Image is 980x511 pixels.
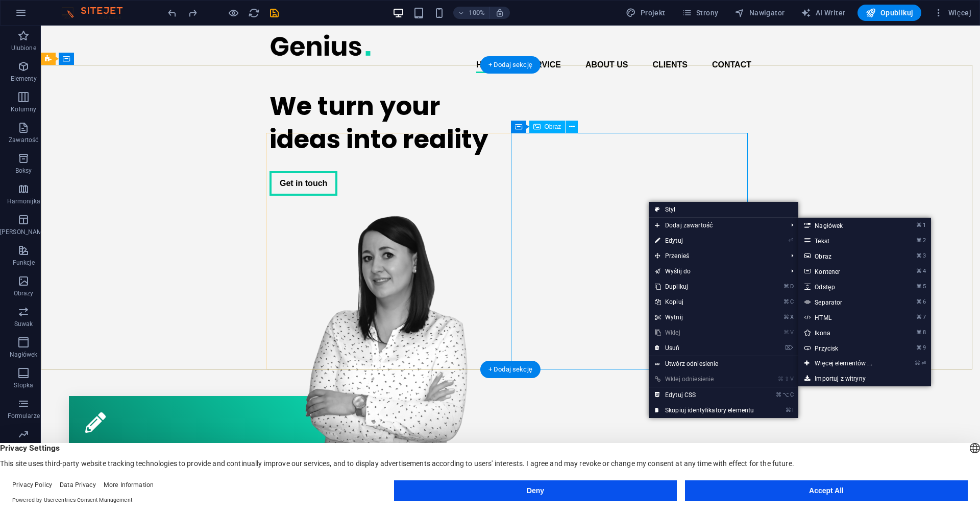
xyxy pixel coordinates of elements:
span: Obraz [545,124,561,130]
i: 7 [923,314,925,320]
button: reload [248,7,260,19]
p: Obrazy [14,289,34,297]
i: 9 [923,344,925,351]
button: Kliknij tutaj, aby wyjść z trybu podglądu i kontynuować edycję [227,7,239,19]
i: ⌘ [916,329,922,336]
i: ⌘ [783,329,789,336]
i: Cofnij: Zmień obraz (Ctrl+Z) [166,7,178,19]
button: Opublikuj [857,5,921,21]
button: Nawigator [730,5,789,21]
i: ⌘ [916,268,922,274]
i: ⌘ [915,360,920,366]
a: ⌘⌥CEdytuj CSS [649,387,760,403]
i: 2 [923,237,925,244]
i: ⏎ [921,360,926,366]
i: ⌥ [782,391,789,398]
a: ⌘VWklej [649,325,760,340]
i: ⌘ [916,314,922,320]
span: Nawigator [734,8,785,18]
i: ⇧ [785,376,789,382]
p: Suwak [14,320,33,328]
p: Zawartość [9,136,38,144]
a: ⌦Usuń [649,340,760,356]
a: ⌘3Obraz [798,248,892,264]
a: ⏎Edytuj [649,233,760,248]
i: ⌘ [916,237,922,244]
a: ⌘CKopiuj [649,294,760,310]
a: Wyślij do [649,264,783,279]
button: undo [166,7,178,19]
i: D [790,283,793,290]
span: Więcej [934,8,971,18]
div: + Dodaj sekcję [480,56,541,74]
button: save [268,7,280,19]
i: ⌘ [916,222,922,228]
a: ⌘9Przycisk [798,340,892,356]
i: X [790,314,793,320]
span: Projekt [626,8,665,18]
a: Styl [649,202,798,217]
a: ⌘5Odstęp [798,279,892,294]
a: ⌘7HTML [798,310,892,325]
i: 4 [923,268,925,274]
p: Harmonijka [7,197,40,205]
i: ⌘ [776,391,781,398]
div: + Dodaj sekcję [480,361,541,378]
span: Strony [682,8,719,18]
button: AI Writer [797,5,849,21]
a: ⌘⇧VWklej odniesienie [649,371,760,387]
i: V [790,376,793,382]
span: Przenieś [649,248,783,264]
i: Przeładuj stronę [248,7,260,19]
i: ⌘ [783,314,789,320]
i: 5 [923,283,925,290]
i: ⌘ [778,376,783,382]
p: Nagłówek [10,351,38,359]
i: 6 [923,298,925,305]
img: Editor Logo [59,7,135,19]
i: ⌘ [916,283,922,290]
i: Zapisz (Ctrl+S) [268,7,280,19]
button: Strony [678,5,723,21]
i: 3 [923,252,925,259]
span: AI Writer [801,8,845,18]
button: Projekt [622,5,669,21]
button: Więcej [929,5,975,21]
i: ⌘ [783,298,789,305]
i: ⌘ [916,298,922,305]
a: ⌘2Tekst [798,233,892,248]
i: C [790,391,793,398]
p: Stopka [14,381,34,389]
a: ⌘6Separator [798,294,892,310]
i: ⌘ [783,283,789,290]
i: ⌘ [916,252,922,259]
h6: 100% [469,7,485,19]
i: 8 [923,329,925,336]
p: Boksy [15,167,32,175]
a: ⌘1Nagłówek [798,218,892,233]
a: ⌘⏎Więcej elementów ... [798,356,892,371]
i: C [790,298,793,305]
a: Importuj z witryny [798,371,930,386]
p: Funkcje [13,259,35,267]
p: Kolumny [11,105,36,113]
a: ⌘DDuplikuj [649,279,760,294]
p: Formularze [8,412,40,420]
i: ⌦ [785,344,793,351]
a: Utwórz odniesienie [649,356,798,371]
i: I [792,407,793,413]
button: redo [186,7,199,19]
i: ⌘ [786,407,791,413]
a: ⌘8Ikona [798,325,892,340]
p: Ulubione [11,44,36,52]
i: ⌘ [916,344,922,351]
a: ⌘XWytnij [649,310,760,325]
div: Projekt (Ctrl+Alt+Y) [622,5,669,21]
span: Opublikuj [866,8,913,18]
a: ⌘4Kontener [798,264,892,279]
i: Po zmianie rozmiaru automatycznie dostosowuje poziom powiększenia do wybranego urządzenia. [495,8,504,17]
i: ⏎ [789,237,793,244]
i: 1 [923,222,925,228]
p: Elementy [11,75,37,83]
i: Ponów: Zmień obraz (Ctrl+Y, ⌘+Y) [187,7,199,19]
